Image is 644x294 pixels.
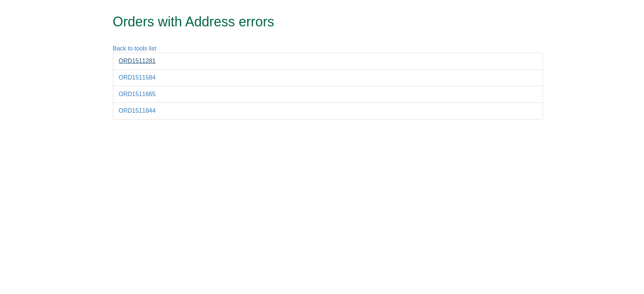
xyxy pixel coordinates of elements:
a: ORD1511665 [119,91,156,97]
a: Back to tools list [113,45,157,52]
h1: Orders with Address errors [113,14,515,29]
a: ORD1511844 [119,107,156,114]
a: ORD1511584 [119,74,156,81]
a: ORD1511281 [119,58,156,64]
